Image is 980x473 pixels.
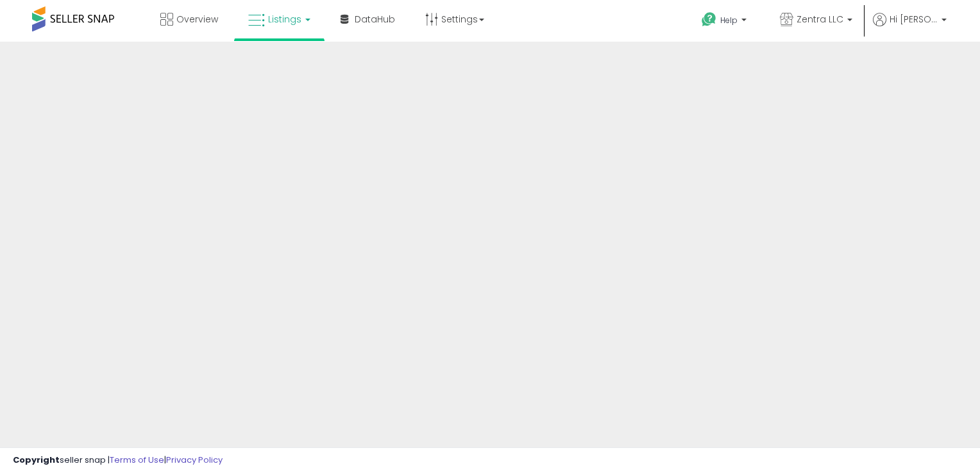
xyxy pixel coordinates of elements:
span: Overview [176,13,218,26]
span: Zentra LLC [797,13,843,26]
div: seller snap | | [13,454,223,467]
a: Hi [PERSON_NAME] [873,13,947,42]
strong: Copyright [13,454,60,466]
i: Get Help [701,12,717,28]
a: Privacy Policy [166,454,223,466]
a: Terms of Use [110,454,164,466]
span: Hi [PERSON_NAME] [890,13,938,26]
span: DataHub [355,13,395,26]
a: Help [691,2,759,42]
span: Help [720,15,738,26]
span: Listings [268,13,301,26]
